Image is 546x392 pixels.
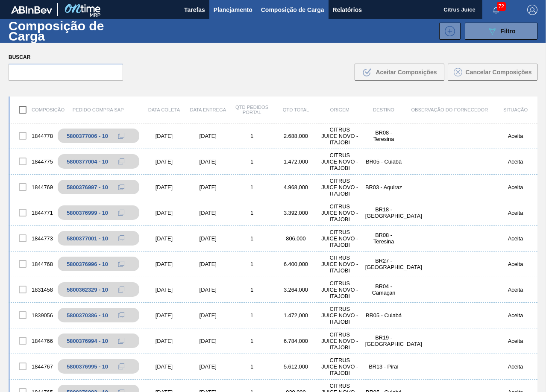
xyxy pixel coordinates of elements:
[482,4,510,16] button: Notificações
[318,306,362,325] div: CITRUS JUICE NOVO - ITAJOBI
[10,152,54,170] div: 1844775
[142,158,186,165] div: [DATE]
[142,312,186,319] div: [DATE]
[493,312,537,319] div: Aceita
[10,101,54,119] div: Composição
[214,5,252,15] span: Planejamento
[142,107,186,112] div: Data coleta
[274,184,318,190] div: 4.968,000
[113,156,130,167] div: Copiar
[261,5,324,15] span: Composição de Carga
[274,133,318,139] div: 2.688,000
[10,127,54,145] div: 1844778
[113,208,130,218] div: Copiar
[274,363,318,370] div: 5.612,000
[274,338,318,344] div: 6.784,000
[186,107,230,112] div: Data entrega
[113,310,130,320] div: Copiar
[230,184,274,190] div: 1
[9,21,138,41] h1: Composição de Carga
[318,357,362,376] div: CITRUS JUICE NOVO - ITAJOBI
[318,178,362,197] div: CITRUS JUICE NOVO - ITAJOBI
[318,229,362,248] div: CITRUS JUICE NOVO - ITAJOBI
[67,287,108,293] div: 5800362329 - 10
[362,363,406,370] div: BR13 - Piraí
[230,338,274,344] div: 1
[142,363,186,370] div: [DATE]
[113,182,130,192] div: Copiar
[230,133,274,139] div: 1
[465,23,537,40] button: Filtro
[67,210,108,216] div: 5800376999 - 10
[318,203,362,222] div: CITRUS JUICE NOVO - ITAJOBI
[11,6,52,14] img: TNhmsLtSVTkK8tSr43FrP2fwEKptu5GPRR3wAAAABJRU5ErkJggg==
[184,5,205,15] span: Tarefas
[186,363,230,370] div: [DATE]
[113,336,130,346] div: Copiar
[318,280,362,299] div: CITRUS JUICE NOVO - ITAJOBI
[493,133,537,139] div: Aceita
[10,306,54,324] div: 1839056
[230,261,274,267] div: 1
[274,287,318,293] div: 3.264,000
[113,284,130,295] div: Copiar
[274,261,318,267] div: 6.400,000
[10,332,54,350] div: 1844766
[362,232,406,245] div: BR08 - Teresina
[142,287,186,293] div: [DATE]
[333,5,362,15] span: Relatórios
[10,178,54,196] div: 1844769
[493,235,537,242] div: Aceita
[10,357,54,375] div: 1844767
[362,283,406,296] div: BR04 - Camaçari
[67,133,108,139] div: 5800377006 - 10
[493,363,537,370] div: Aceita
[362,184,406,190] div: BR03 - Aquiraz
[318,331,362,351] div: CITRUS JUICE NOVO - ITAJOBI
[186,210,230,216] div: [DATE]
[186,261,230,267] div: [DATE]
[113,259,130,269] div: Copiar
[113,361,130,372] div: Copiar
[67,363,108,370] div: 5800376995 - 10
[466,69,532,76] span: Cancelar Composições
[230,210,274,216] div: 1
[493,158,537,165] div: Aceita
[186,312,230,319] div: [DATE]
[230,287,274,293] div: 1
[362,206,406,219] div: BR18 - Pernambuco
[10,229,54,247] div: 1844773
[10,204,54,222] div: 1844771
[67,158,108,165] div: 5800377004 - 10
[274,107,318,112] div: Qtd Total
[186,158,230,165] div: [DATE]
[501,28,516,35] span: Filtro
[493,261,537,267] div: Aceita
[67,261,108,267] div: 5800376996 - 10
[362,334,406,347] div: BR19 - Nova Rio
[493,107,537,112] div: Situação
[186,287,230,293] div: [DATE]
[230,235,274,242] div: 1
[67,235,108,242] div: 5800377001 - 10
[527,5,537,15] img: Logout
[362,129,406,142] div: BR08 - Teresina
[362,158,406,165] div: BR05 - Cuiabá
[67,184,108,190] div: 5800376997 - 10
[54,107,142,112] div: Pedido Compra SAP
[318,255,362,274] div: CITRUS JUICE NOVO - ITAJOBI
[497,2,506,11] span: 72
[493,184,537,190] div: Aceita
[230,105,274,115] div: Qtd Pedidos Portal
[113,233,130,243] div: Copiar
[142,133,186,139] div: [DATE]
[142,235,186,242] div: [DATE]
[142,261,186,267] div: [DATE]
[493,287,537,293] div: Aceita
[113,131,130,141] div: Copiar
[230,363,274,370] div: 1
[9,51,123,64] label: Buscar
[274,235,318,242] div: 806,000
[186,184,230,190] div: [DATE]
[142,210,186,216] div: [DATE]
